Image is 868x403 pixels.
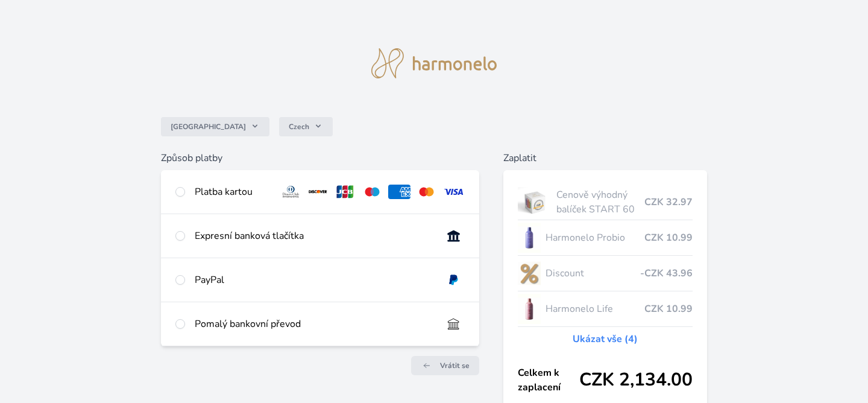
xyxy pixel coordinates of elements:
[579,369,693,391] span: CZK 2,134.00
[442,273,465,287] img: paypal.svg
[279,117,333,136] button: Czech
[415,185,438,199] img: mc.svg
[518,187,552,217] img: start.jpg
[161,117,269,136] button: [GEOGRAPHIC_DATA]
[195,273,433,287] div: PayPal
[442,317,465,331] img: bankTransfer_IBAN.svg
[388,185,410,199] img: amex.svg
[334,185,356,199] img: jcb.svg
[280,185,302,199] img: diners.svg
[640,266,693,281] span: -CZK 43.96
[440,361,470,370] span: Vrátit se
[195,229,433,243] div: Expresní banková tlačítka
[546,230,645,245] span: Harmonelo Probio
[644,195,693,209] span: CZK 32.97
[546,266,641,281] span: Discount
[518,258,541,288] img: discount-lo.png
[371,48,497,78] img: logo.svg
[361,185,383,199] img: maestro.svg
[171,122,246,132] span: [GEOGRAPHIC_DATA]
[518,294,541,324] img: CLEAN_LIFE_se_stinem_x-lo.jpg
[518,223,541,253] img: CLEAN_PROBIO_se_stinem_x-lo.jpg
[644,230,693,245] span: CZK 10.99
[644,302,693,316] span: CZK 10.99
[503,151,708,165] h6: Zaplatit
[307,185,329,199] img: discover.svg
[411,356,479,375] a: Vrátit se
[442,185,465,199] img: visa.svg
[289,122,309,132] span: Czech
[195,317,433,331] div: Pomalý bankovní převod
[442,229,465,243] img: onlineBanking_CZ.svg
[546,302,645,316] span: Harmonelo Life
[556,188,644,217] span: Cenově výhodný balíček START 60
[161,151,479,165] h6: Způsob platby
[518,366,580,395] span: Celkem k zaplacení
[573,332,638,346] a: Ukázat vše (4)
[195,185,271,199] div: Platba kartou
